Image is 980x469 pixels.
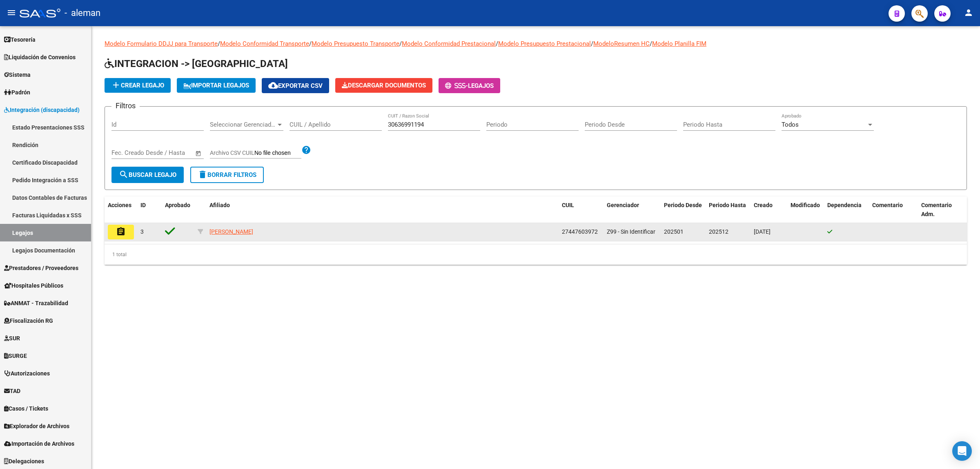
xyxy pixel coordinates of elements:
span: Seleccionar Gerenciador [210,121,276,128]
span: 27447603972 [562,228,598,235]
mat-icon: help [301,145,311,155]
span: Descargar Documentos [342,82,426,89]
span: Acciones [108,202,131,208]
mat-icon: cloud_download [268,80,278,90]
span: 202512 [709,228,728,235]
span: Todos [782,121,799,128]
datatable-header-cell: ID [137,197,162,223]
span: Autorizaciones [4,369,50,378]
button: Open calendar [194,149,203,158]
span: Comentario Adm. [921,202,952,218]
span: Prestadores / Proveedores [4,264,78,272]
span: TAD [4,386,20,395]
button: IMPORTAR LEGAJOS [177,78,256,93]
button: Crear Legajo [105,78,171,93]
datatable-header-cell: Gerenciador [604,197,661,223]
input: Archivo CSV CUIL [254,150,301,157]
h3: Filtros [111,100,140,112]
button: -Legajos [439,78,500,93]
a: Modelo Planilla FIM [652,40,706,47]
datatable-header-cell: Afiliado [206,197,559,223]
span: ID [140,202,146,208]
datatable-header-cell: Acciones [105,197,137,223]
a: ModeloResumen HC [593,40,650,47]
span: Comentario [872,202,903,208]
datatable-header-cell: Aprobado [162,197,194,223]
span: Buscar Legajo [119,171,176,179]
span: [PERSON_NAME] [209,228,253,235]
datatable-header-cell: CUIL [559,197,604,223]
button: Descargar Documentos [335,78,432,93]
span: Modificado [791,202,820,208]
span: Tesorería [4,35,36,44]
span: Exportar CSV [268,82,323,89]
span: Explorador de Archivos [4,422,69,431]
datatable-header-cell: Modificado [787,197,824,223]
span: Aprobado [165,202,190,208]
span: Creado [754,202,773,208]
datatable-header-cell: Periodo Desde [661,197,706,223]
span: Padrón [4,88,30,97]
mat-icon: delete [198,170,207,179]
mat-icon: assignment [116,227,126,237]
button: Exportar CSV [262,78,329,93]
a: Modelo Presupuesto Prestacional [498,40,591,47]
div: 1 total [105,244,967,265]
span: Delegaciones [4,457,44,466]
span: Crear Legajo [111,82,164,89]
a: Modelo Presupuesto Transporte [312,40,399,47]
a: Modelo Conformidad Transporte [220,40,309,47]
input: Fecha fin [152,149,192,156]
span: SURGE [4,351,27,360]
span: Fiscalización RG [4,316,53,325]
span: - [445,82,468,89]
mat-icon: add [111,80,121,90]
span: Hospitales Públicos [4,281,63,290]
span: 202501 [664,228,684,235]
div: / / / / / / [105,39,967,265]
span: 3 [140,228,144,235]
datatable-header-cell: Comentario [869,197,918,223]
span: Z99 - Sin Identificar [607,228,655,235]
a: Modelo Formulario DDJJ para Transporte [105,40,218,47]
span: SUR [4,334,20,343]
span: CUIL [562,202,574,208]
span: Sistema [4,70,31,79]
datatable-header-cell: Creado [751,197,787,223]
mat-icon: menu [7,8,16,18]
datatable-header-cell: Periodo Hasta [706,197,751,223]
a: Modelo Conformidad Prestacional [402,40,496,47]
datatable-header-cell: Dependencia [824,197,869,223]
span: Casos / Tickets [4,404,48,413]
span: Integración (discapacidad) [4,105,80,114]
span: [DATE] [754,228,771,235]
datatable-header-cell: Comentario Adm. [918,197,967,223]
span: Importación de Archivos [4,439,74,448]
button: Borrar Filtros [190,167,264,183]
span: Dependencia [827,202,862,208]
span: Afiliado [209,202,230,208]
span: INTEGRACION -> [GEOGRAPHIC_DATA] [105,58,288,69]
span: Periodo Hasta [709,202,746,208]
span: ANMAT - Trazabilidad [4,299,68,308]
input: Fecha inicio [111,149,145,156]
span: Gerenciador [607,202,639,208]
span: Periodo Desde [664,202,702,208]
mat-icon: person [964,8,973,18]
mat-icon: search [119,170,129,179]
span: Archivo CSV CUIL [210,150,254,156]
span: Borrar Filtros [198,171,256,179]
div: Open Intercom Messenger [952,441,972,461]
button: Buscar Legajo [111,167,184,183]
span: Liquidación de Convenios [4,53,76,62]
span: IMPORTAR LEGAJOS [183,82,249,89]
span: - aleman [65,4,100,22]
span: Legajos [468,82,494,89]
